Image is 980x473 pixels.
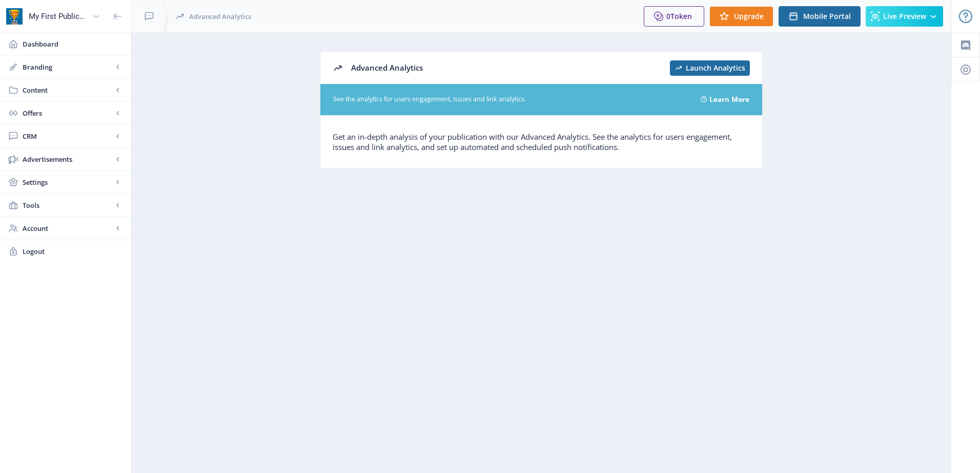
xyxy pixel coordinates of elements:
button: Launch Analytics [670,60,750,76]
span: Dashboard [23,39,123,49]
span: CRM [23,131,113,141]
img: app-icon.png [6,8,23,25]
span: Token [670,11,692,21]
span: Live Preview [883,12,926,20]
span: See the analytics for users engagement, issues and link analytics. [333,95,688,104]
button: Live Preview [866,6,943,27]
span: Account [23,223,113,233]
span: Upgrade [734,12,764,20]
div: My First Publication [29,5,88,28]
button: Mobile Portal [779,6,861,27]
span: Advertisements [23,154,113,164]
button: 0Token [644,6,704,27]
span: Settings [23,177,113,187]
span: Advanced Analytics [189,11,251,21]
span: Tools [23,200,113,210]
p: Get an in-depth analysis of your publication with our Advanced Analytics. See the analytics for u... [333,132,750,152]
span: Mobile Portal [803,12,851,20]
span: Content [23,85,113,95]
span: Offers [23,108,113,118]
a: Learn More [709,92,749,107]
span: Logout [23,246,123,256]
button: Upgrade [709,6,773,27]
span: Launch Analytics [686,64,745,72]
span: Branding [23,62,113,72]
span: Advanced Analytics [351,62,423,73]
